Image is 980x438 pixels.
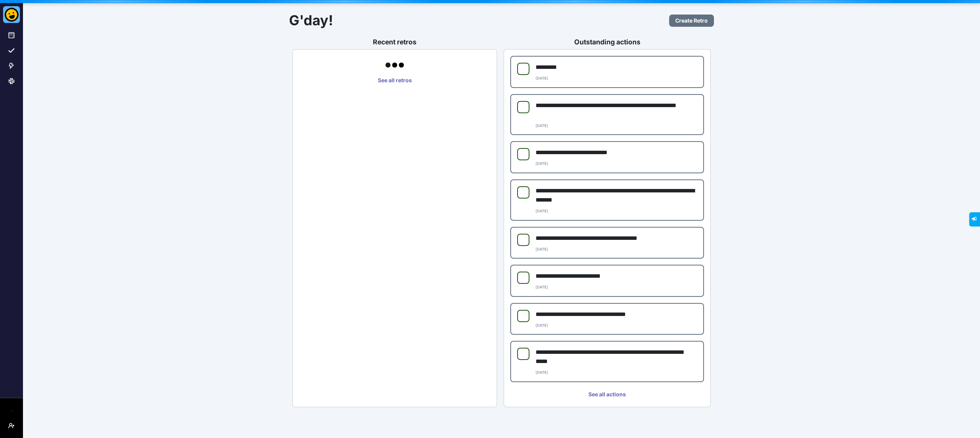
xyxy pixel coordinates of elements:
[536,209,548,213] small: [DATE]
[299,74,490,86] a: See all retros
[536,247,548,251] small: [DATE]
[3,6,20,23] img: Better
[289,12,608,29] h1: G'day!
[5,2,10,7] span: 
[510,388,704,401] a: See all actions
[536,370,548,374] small: [DATE]
[503,38,711,46] h3: Outstanding actions
[385,56,404,74] img: activityIndicator
[292,38,497,46] h3: Recent retros
[536,124,548,128] small: [DATE]
[669,15,714,27] a: Create Retro
[8,429,15,435] span: User menu
[536,323,548,327] small: [DATE]
[5,404,18,417] button: Workspace
[8,423,15,429] i: User menu
[5,420,18,432] button: User menu
[536,161,548,166] small: [DATE]
[536,285,548,289] small: [DATE]
[536,76,548,80] small: [DATE]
